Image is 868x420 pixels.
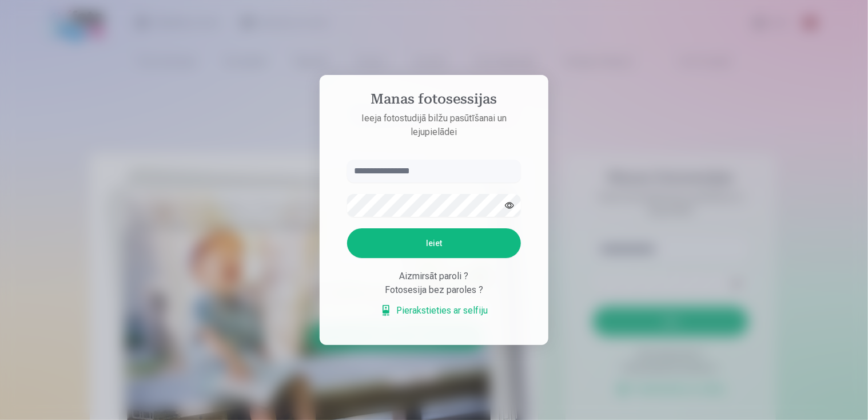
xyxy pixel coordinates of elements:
[347,270,521,283] div: Aizmirsāt paroli ?
[336,112,532,139] p: Ieeja fotostudijā bilžu pasūtīšanai un lejupielādei
[347,228,521,258] button: Ieiet
[380,304,488,318] a: Pierakstieties ar selfiju
[347,283,521,297] div: Fotosesija bez paroles ?
[336,91,532,112] h4: Manas fotosessijas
